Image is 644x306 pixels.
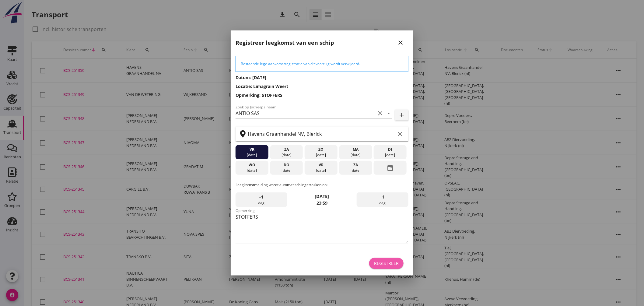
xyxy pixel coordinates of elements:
span: -1 [260,194,264,200]
div: do [271,162,301,168]
button: Registreer [369,258,404,269]
div: wo [237,162,267,168]
input: Zoek op (scheeps)naam [236,108,375,118]
div: dag [236,192,287,207]
input: Zoek op terminal of plaats [248,129,395,139]
h2: Registreer leegkomst van een schip [236,39,334,47]
div: vr [306,162,336,168]
div: [DATE] [375,152,405,158]
p: Leegkomstmelding wordt automatisch ingetrokken op: [236,182,408,188]
i: arrow_drop_down [385,110,392,117]
div: [DATE] [341,152,371,158]
textarea: Opmerking [236,212,408,244]
i: date_range [387,162,394,173]
strong: 23:59 [317,200,327,206]
div: ma [341,147,371,152]
i: close [397,39,404,46]
div: vr [237,147,267,152]
div: [DATE] [306,152,336,158]
div: [DATE] [237,152,267,158]
span: +1 [380,194,385,200]
div: Registreer [374,260,399,266]
div: [DATE] [271,168,301,173]
div: za [271,147,301,152]
h3: Locatie: Limagrain Weert [236,83,408,90]
div: dag [357,192,408,207]
strong: [DATE] [315,193,329,199]
div: za [341,162,371,168]
div: zo [306,147,336,152]
div: [DATE] [271,152,301,158]
i: add [398,111,405,119]
div: [DATE] [237,168,267,173]
i: clear [396,130,404,138]
div: Bestaande lege aankomstregistratie van dit vaartuig wordt verwijderd. [241,61,403,67]
div: di [375,147,405,152]
h3: Datum: [DATE] [236,74,408,81]
div: [DATE] [341,168,371,173]
i: clear [376,110,384,117]
div: [DATE] [306,168,336,173]
h3: Opmerking: STOFFERS [236,92,408,98]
